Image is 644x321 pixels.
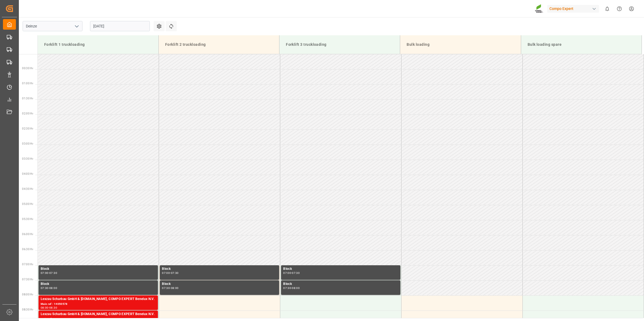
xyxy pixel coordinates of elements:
span: 01:30 Hr [22,97,33,100]
div: Bulk loading spare [525,40,637,50]
div: Block [162,266,277,272]
button: Help Center [613,3,625,15]
div: 07:00 [283,272,291,274]
button: Compo Expert [547,4,601,14]
div: - [49,287,49,289]
div: Block [41,281,156,287]
span: 08:30 Hr [22,308,33,311]
span: 04:00 Hr [22,172,33,175]
span: 07:00 Hr [22,263,33,266]
div: Forklift 3 truckloading [284,40,396,50]
div: - [49,272,49,274]
img: Screenshot%202023-09-29%20at%2010.02.21.png_1712312052.png [535,4,543,13]
span: 04:30 Hr [22,187,33,190]
span: 06:30 Hr [22,248,33,251]
span: 06:00 Hr [22,233,33,236]
div: - [291,272,292,274]
div: Block [283,266,398,272]
button: show 0 new notifications [601,3,613,15]
span: 01:00 Hr [22,82,33,85]
div: 08:00 [292,287,300,289]
div: 08:00 [41,306,49,309]
input: DD.MM.YYYY [90,21,150,31]
div: Forklift 2 truckloading [163,40,275,50]
div: - [170,287,171,289]
span: 02:30 Hr [22,127,33,130]
div: 08:30 [49,306,57,309]
input: Type to search/select [23,21,82,31]
div: 07:30 [49,272,57,274]
div: 07:00 [41,272,49,274]
span: 05:30 Hr [22,218,33,221]
div: 07:30 [292,272,300,274]
span: 03:30 Hr [22,157,33,160]
div: - [49,306,49,309]
div: 07:30 [171,272,179,274]
div: Forklift 1 truckloading [42,40,154,50]
span: 07:30 Hr [22,278,33,281]
div: Main ref : 14050578 [41,302,156,306]
span: 02:00 Hr [22,112,33,115]
div: 08:00 [171,287,179,289]
span: 08:00 Hr [22,293,33,296]
span: 00:30 Hr [22,67,33,70]
span: 03:00 Hr [22,142,33,145]
button: open menu [72,22,81,30]
div: - [291,287,292,289]
div: Block [283,281,398,287]
span: 05:00 Hr [22,203,33,205]
div: - [170,272,171,274]
div: 07:30 [162,287,170,289]
div: Compo Expert [547,5,599,13]
div: Block [41,266,156,272]
div: Block [162,281,277,287]
div: 07:30 [283,287,291,289]
div: 07:00 [162,272,170,274]
div: Lexzau Scharbau GmbH & [DOMAIN_NAME], COMPO EXPERT Benelux N.V. [41,296,156,302]
div: 07:30 [41,287,49,289]
div: Lexzau Scharbau GmbH & [DOMAIN_NAME], COMPO EXPERT Benelux N.V. [41,312,156,317]
div: Bulk loading [404,40,516,50]
div: 08:00 [49,287,57,289]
